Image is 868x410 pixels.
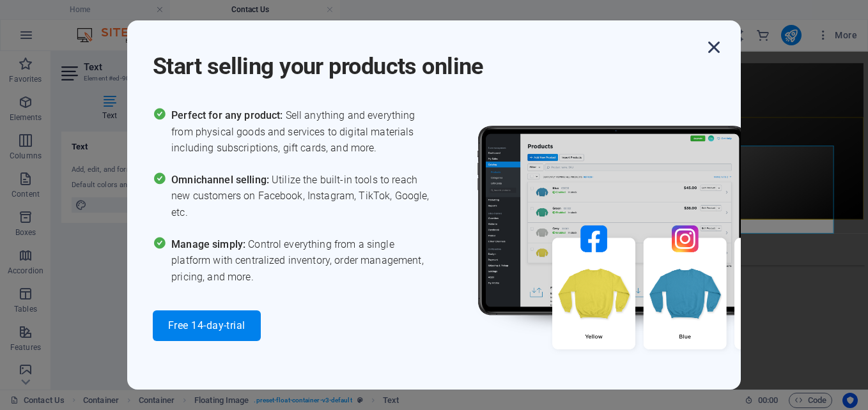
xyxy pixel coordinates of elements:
[153,310,261,341] button: Free 14-day-trial
[153,36,702,82] h1: Start selling your products online
[171,172,434,221] span: Utilize the built-in tools to reach new customers on Facebook, Instagram, TikTok, Google, etc.
[171,174,272,186] span: Omnichannel selling:
[171,109,285,121] span: Perfect for any product:
[171,236,434,285] span: Control everything from a single platform with centralized inventory, order management, pricing, ...
[456,107,840,386] img: promo_image.png
[168,321,245,331] span: Free 14-day-trial
[171,238,248,250] span: Manage simply:
[171,107,434,156] span: Sell anything and everything from physical goods and services to digital materials including subs...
